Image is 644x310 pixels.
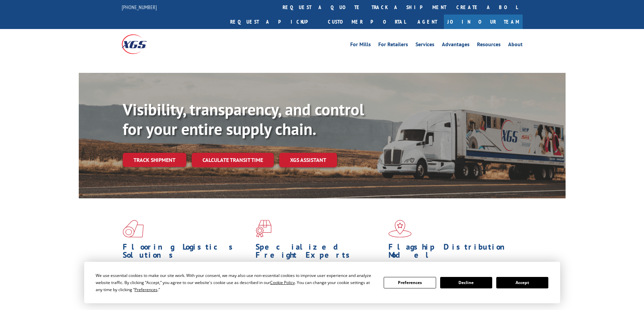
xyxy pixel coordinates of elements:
[442,42,470,49] a: Advantages
[84,262,560,303] div: Cookie Consent Prompt
[388,220,412,237] img: xgs-icon-flagship-distribution-model-red
[256,220,271,237] img: xgs-icon-focused-on-flooring-red
[444,15,523,29] a: Join Our Team
[279,153,337,167] a: XGS ASSISTANT
[96,272,376,293] div: We use essential cookies to make our site work. With your consent, we may also use non-essential ...
[323,15,411,29] a: Customer Portal
[225,15,323,29] a: Request a pickup
[123,243,251,262] h1: Flooring Logistics Solutions
[440,277,492,288] button: Decline
[496,277,548,288] button: Accept
[135,287,158,292] span: Preferences
[123,153,186,167] a: Track shipment
[415,42,434,49] a: Services
[508,42,523,49] a: About
[384,277,436,288] button: Preferences
[122,4,157,10] a: [PHONE_NUMBER]
[192,153,274,167] a: Calculate transit time
[256,243,383,262] h1: Specialized Freight Experts
[123,99,364,139] b: Visibility, transparency, and control for your entire supply chain.
[411,15,444,29] a: Agent
[378,42,408,49] a: For Retailers
[388,243,516,262] h1: Flagship Distribution Model
[270,280,295,285] span: Cookie Policy
[123,220,144,237] img: xgs-icon-total-supply-chain-intelligence-red
[477,42,501,49] a: Resources
[350,42,371,49] a: For Mills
